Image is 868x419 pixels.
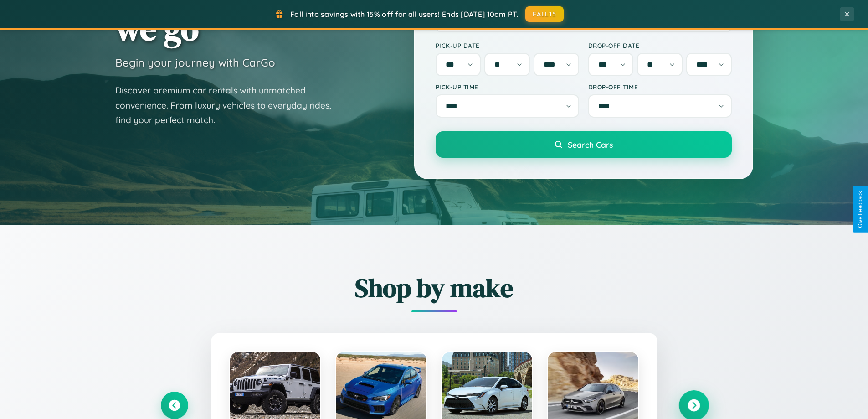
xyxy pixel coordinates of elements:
p: Discover premium car rentals with unmatched convenience. From luxury vehicles to everyday rides, ... [115,83,343,128]
label: Pick-up Date [436,41,579,49]
h3: Begin your journey with CarGo [115,56,275,69]
button: FALL15 [525,6,564,22]
h2: Shop by make [161,270,708,305]
span: Fall into savings with 15% off for all users! Ends [DATE] 10am PT. [290,10,519,19]
label: Drop-off Time [588,83,732,91]
div: Give Feedback [857,191,863,228]
button: Search Cars [436,131,732,158]
span: Search Cars [568,140,613,150]
label: Drop-off Date [588,41,732,49]
label: Pick-up Time [436,83,579,91]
